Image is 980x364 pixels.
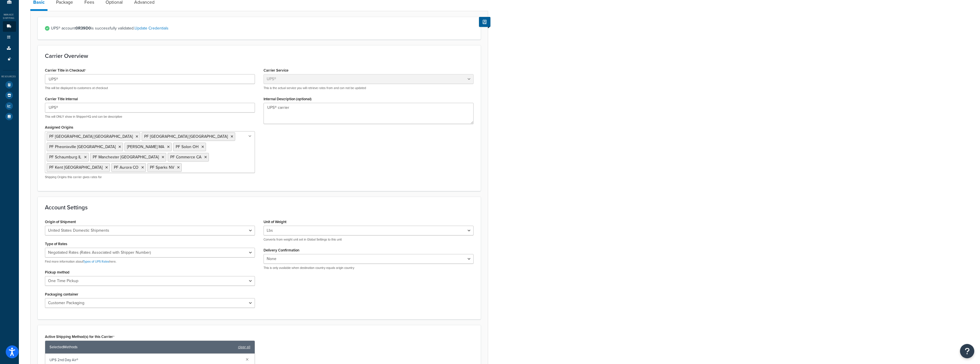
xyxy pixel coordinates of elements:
p: Shipping Origins this carrier gives rates for [45,175,255,179]
label: Active Shipping Method(s) for this Carrier [45,335,114,339]
h3: Account Settings [45,204,474,210]
textarea: UPS® carrier [264,103,474,124]
label: Carrier Title in Checkout [45,68,86,73]
button: Show Help Docs [479,17,490,27]
label: Unit of Weight [264,220,286,224]
span: UPS® account is successfully validated. [51,24,474,32]
a: Types of UPS Rates [83,259,109,264]
li: Help Docs [3,111,16,122]
label: Carrier Title Internal [45,97,78,101]
span: PF [GEOGRAPHIC_DATA] [GEOGRAPHIC_DATA] [144,133,228,139]
span: PF Aurora CO [114,164,138,170]
li: Shipping Rules [3,32,16,43]
li: Analytics [3,101,16,111]
span: PF Kent [GEOGRAPHIC_DATA] [49,164,102,170]
li: Carriers [3,21,16,32]
label: Pickup method [45,270,70,274]
p: Find more information about here. [45,259,255,264]
p: This is the actual service you will retrieve rates from and can not be updated [264,86,474,90]
label: Delivery Confirmation [264,248,299,252]
strong: 0R39D0 [76,25,91,31]
span: PF Sparks NV [150,164,174,170]
span: Selected Methods [50,343,235,351]
li: Advanced Features [3,54,16,64]
p: Converts from weight unit set in Global Settings to this unit [264,237,474,242]
label: Assigned Origins [45,125,73,129]
li: Marketplace [3,90,16,101]
label: Carrier Service [264,68,288,72]
span: [PERSON_NAME] MA [127,144,164,150]
span: UPS 2nd Day Air® [50,356,241,364]
h3: Carrier Overview [45,53,474,59]
label: Origin of Shipment [45,220,76,224]
a: Update Credentials [134,25,169,31]
span: PF Pheonixville [GEOGRAPHIC_DATA] [49,144,116,150]
span: PF [GEOGRAPHIC_DATA] [GEOGRAPHIC_DATA] [49,133,133,139]
label: Type of Rates [45,242,67,246]
button: Open Resource Center [960,344,974,358]
span: PF Manchester [GEOGRAPHIC_DATA] [93,154,159,160]
label: Internal Description (optional) [264,97,312,101]
span: PF Schaumburg IL [49,154,81,160]
p: This will ONLY show in ShipperHQ and can be descriptive [45,115,255,119]
span: PF Solon OH [176,144,199,150]
li: Test Your Rates [3,80,16,90]
span: PF Commerce CA [170,154,201,160]
label: Packaging container [45,292,78,296]
a: clear all [238,343,250,351]
li: Boxes [3,43,16,54]
p: This is only available when destination country equals origin country [264,266,474,270]
p: This will be displayed to customers at checkout [45,86,255,90]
